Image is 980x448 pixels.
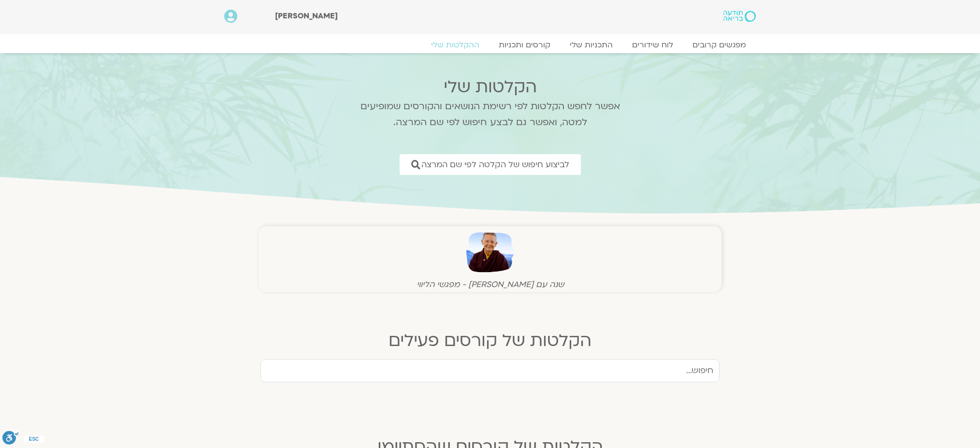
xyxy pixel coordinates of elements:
a: לוח שידורים [622,40,683,50]
input: חיפוש... [260,359,720,382]
a: קורסים ותכניות [489,40,560,50]
p: אפשר לחפש הקלטות לפי רשימת הנושאים והקורסים שמופיעים למטה, ואפשר גם לבצע חיפוש לפי שם המרצה. [347,99,633,130]
a: ההקלטות שלי [421,40,489,50]
a: לביצוע חיפוש של הקלטה לפי שם המרצה [400,154,581,175]
a: התכניות שלי [560,40,622,50]
a: מפגשים קרובים [683,40,756,50]
h2: הקלטות שלי [347,77,633,97]
h2: הקלטות של קורסים פעילים [253,331,727,350]
figcaption: שנה עם [PERSON_NAME] - מפגשי הליווי [261,279,719,289]
span: [PERSON_NAME] [275,11,338,21]
nav: Menu [224,40,756,50]
span: לביצוע חיפוש של הקלטה לפי שם המרצה [421,160,569,169]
